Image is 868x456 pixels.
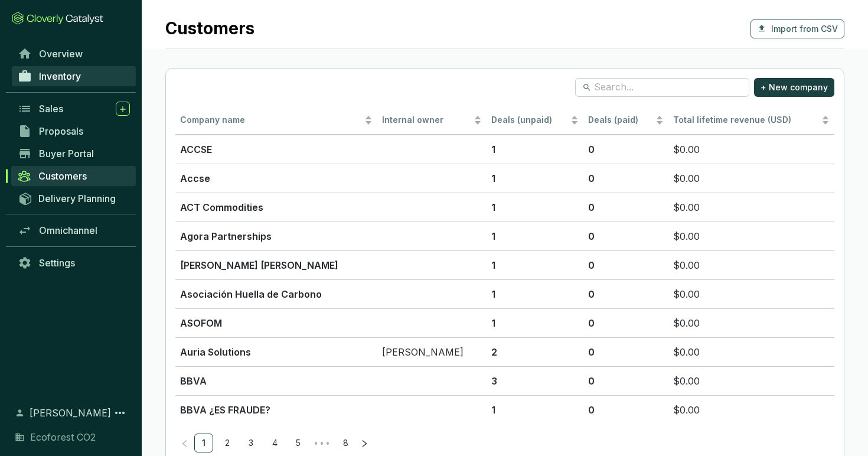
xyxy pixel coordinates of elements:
span: Proposals [39,125,83,137]
span: Import from CSV [771,23,838,35]
span: Inventory [39,70,81,82]
p: 0 [588,258,663,272]
p: 0 [588,142,663,157]
p: 0 [588,345,663,359]
a: Delivery Planning [12,188,136,208]
a: 4 [266,434,283,452]
p: 1 [491,229,579,243]
p: BBVA [180,374,373,388]
li: Next 5 Pages [312,434,331,452]
p: 3 [491,374,579,388]
a: Inventory [12,66,136,86]
td: $0.00 [668,366,834,395]
span: [PERSON_NAME] [30,406,111,420]
p: [PERSON_NAME] [382,345,482,359]
p: [PERSON_NAME] [PERSON_NAME] [180,258,373,272]
a: Overview [12,44,136,64]
td: $0.00 [668,222,834,250]
a: Omnichannel [12,220,136,240]
p: Agora Partnerships [180,229,373,243]
li: 2 [218,434,237,452]
span: Deals (unpaid) [491,115,569,126]
span: Buyer Portal [39,148,94,159]
span: Total lifetime revenue (USD) [673,115,791,125]
a: Sales [12,99,136,119]
th: Deals (unpaid) [487,106,584,135]
p: 0 [588,171,663,185]
td: $0.00 [668,337,834,366]
p: 1 [491,403,579,417]
span: Omnichannel [39,224,97,236]
td: $0.00 [668,395,834,424]
button: + New company [754,78,834,97]
span: Deals (paid) [588,115,652,126]
a: Customers [11,166,136,186]
p: 0 [588,374,663,388]
p: ACCSE [180,142,373,157]
button: right [355,434,374,452]
p: ASOFOM [180,316,373,330]
a: 3 [242,434,260,452]
p: 1 [491,258,579,272]
li: 8 [336,434,355,452]
a: Buyer Portal [12,144,136,164]
a: 1 [195,434,213,452]
p: 2 [491,345,579,359]
span: Overview [39,48,83,60]
span: Delivery Planning [38,193,116,204]
a: 5 [289,434,307,452]
span: Settings [39,257,75,269]
p: Auria Solutions [180,345,373,359]
p: 0 [588,229,663,243]
span: Customers [38,170,87,182]
p: 1 [491,142,579,157]
span: Ecoforest CO2 [30,430,96,444]
p: 0 [588,403,663,417]
td: $0.00 [668,250,834,279]
p: 1 [491,200,579,214]
button: left [175,434,194,452]
li: Previous Page [175,434,194,452]
p: 0 [588,316,663,330]
li: 1 [194,434,213,452]
p: 1 [491,316,579,330]
span: Internal owner [382,115,471,126]
td: $0.00 [668,193,834,222]
p: 0 [588,287,663,301]
span: left [181,439,189,448]
h1: Customers [165,19,254,39]
th: Internal owner [377,106,487,135]
span: right [360,439,368,448]
span: + New company [761,82,828,93]
a: 8 [337,434,354,452]
button: Import from CSV [750,19,844,38]
span: ••• [312,434,331,452]
th: Deals (paid) [583,106,668,135]
td: $0.00 [668,135,834,164]
td: $0.00 [668,164,834,193]
input: Search... [594,81,732,94]
li: 4 [265,434,284,452]
td: $0.00 [668,279,834,308]
p: 0 [588,200,663,214]
td: $0.00 [668,308,834,337]
p: ACT Commodities [180,200,373,214]
p: BBVA ¿ES FRAUDE? [180,403,373,417]
p: Accse [180,171,373,185]
span: Sales [39,103,63,115]
a: Settings [12,253,136,273]
a: Proposals [12,121,136,141]
li: Next Page [355,434,374,452]
li: 3 [242,434,260,452]
th: Company name [175,106,377,135]
p: 1 [491,171,579,185]
p: 1 [491,287,579,301]
li: 5 [289,434,308,452]
span: Company name [180,115,362,126]
a: 2 [218,434,236,452]
p: Asociación Huella de Carbono [180,287,373,301]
